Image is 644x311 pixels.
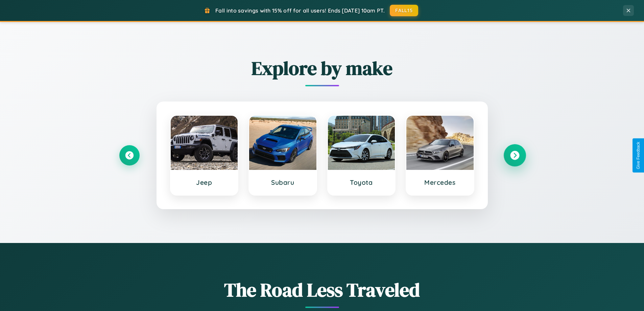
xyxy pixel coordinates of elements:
[390,5,418,16] button: FALL15
[119,277,525,303] h1: The Road Less Traveled
[335,178,388,186] h3: Toyota
[413,178,467,186] h3: Mercedes
[177,178,231,186] h3: Jeep
[215,7,385,14] span: Fall into savings with 15% off for all users! Ends [DATE] 10am PT.
[119,55,525,81] h2: Explore by make
[636,142,641,169] div: Give Feedback
[256,178,310,186] h3: Subaru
